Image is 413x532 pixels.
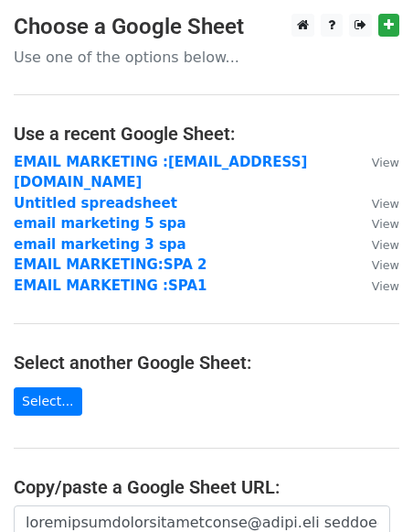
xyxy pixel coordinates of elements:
small: View [372,197,399,211]
small: View [372,258,399,272]
a: EMAIL MARKETING :SPA1 [14,277,206,294]
a: View [354,195,399,212]
a: email marketing 5 spa [14,215,186,232]
h4: Select another Google Sheet: [14,352,399,374]
a: Untitled spreadsheet [14,195,177,212]
a: View [354,256,399,273]
strong: EMAIL MARKETING : [EMAIL_ADDRESS][DOMAIN_NAME] [14,154,307,191]
a: View [354,154,399,170]
small: View [372,238,399,252]
a: email marketing 3 spa [14,236,186,253]
small: View [372,156,399,169]
a: EMAIL MARKETING:SPA 2 [14,256,206,273]
small: View [372,217,399,231]
a: View [354,236,399,253]
a: Select... [14,387,82,416]
small: View [372,279,399,293]
h4: Use a recent Google Sheet: [14,123,399,145]
a: View [354,215,399,232]
h4: Copy/paste a Google Sheet URL: [14,476,399,498]
a: EMAIL MARKETING :[EMAIL_ADDRESS][DOMAIN_NAME] [14,154,307,191]
p: Use one of the options below... [14,48,399,67]
h3: Choose a Google Sheet [14,14,399,40]
a: View [354,277,399,294]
